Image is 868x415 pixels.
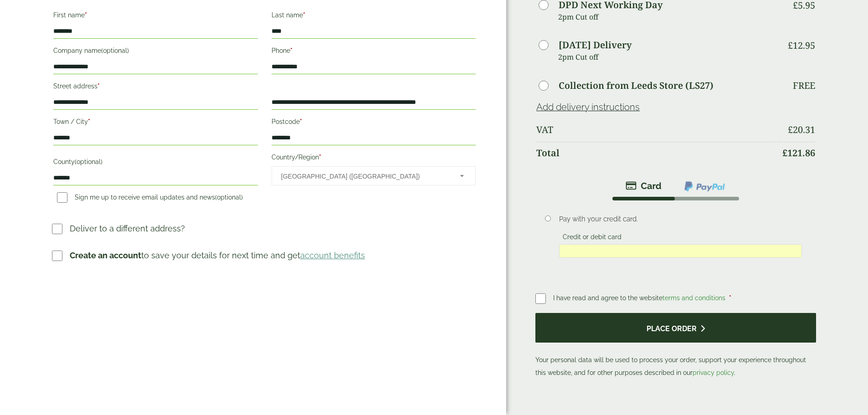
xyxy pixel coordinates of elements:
[290,47,293,54] abbr: required
[215,194,243,201] span: (optional)
[53,80,257,95] label: Street address
[559,233,625,243] label: Credit or debit card
[88,118,90,125] abbr: required
[281,167,448,186] span: United Kingdom (UK)
[562,247,799,255] iframe: Secure card payment input frame
[53,155,257,171] label: County
[75,158,103,165] span: (optional)
[272,151,476,166] label: Country/Region
[70,222,185,235] p: Deliver to a different address?
[272,9,476,24] label: Last name
[53,44,257,60] label: Company name
[98,82,100,90] abbr: required
[70,251,141,260] strong: Create an account
[558,50,776,64] p: 2pm Cut off
[303,11,305,19] abbr: required
[300,251,365,260] a: account benefits
[53,115,257,131] label: Town / City
[559,0,663,10] label: DPD Next Working Day
[535,313,816,379] p: Your personal data will be used to process your order, support your experience throughout this we...
[729,294,731,302] abbr: required
[57,192,67,203] input: Sign me up to receive email updates and news(optional)
[536,142,776,164] th: Total
[319,154,321,161] abbr: required
[85,11,87,19] abbr: required
[782,147,787,159] span: £
[101,47,129,54] span: (optional)
[53,194,247,204] label: Sign me up to receive email updates and news
[558,10,776,24] p: 2pm Cut off
[663,294,725,302] a: terms and conditions
[626,180,662,191] img: stripe.png
[793,80,815,91] p: Free
[788,39,793,51] span: £
[559,81,714,90] label: Collection from Leeds Store (LS27)
[788,123,815,136] bdi: 20.31
[553,294,727,302] span: I have read and agree to the website
[53,9,257,24] label: First name
[782,147,815,159] bdi: 121.86
[272,44,476,60] label: Phone
[272,166,476,185] span: Country/Region
[559,214,802,224] p: Pay with your credit card.
[683,180,726,192] img: ppcp-gateway.png
[300,118,302,125] abbr: required
[272,115,476,131] label: Postcode
[693,369,734,376] a: privacy policy
[788,123,793,136] span: £
[70,249,365,261] p: to save your details for next time and get
[536,119,776,141] th: VAT
[535,313,816,343] button: Place order
[788,39,815,51] bdi: 12.95
[536,102,640,113] a: Add delivery instructions
[559,41,632,50] label: [DATE] Delivery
